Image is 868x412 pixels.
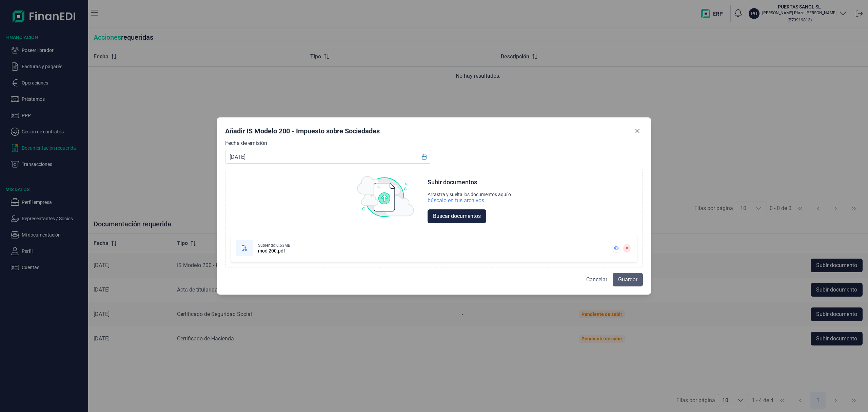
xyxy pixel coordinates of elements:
[418,151,431,163] button: Choose Date
[357,176,414,217] img: upload img
[258,248,285,254] div: mod 200.pdf
[428,192,511,197] div: Arrastra y suelta los documentos aquí o
[225,139,267,147] label: Fecha de emisión
[428,197,486,204] div: búscalo en tus archivos.
[586,276,607,284] span: Cancelar
[428,209,486,223] button: Buscar documentos
[632,126,643,136] button: Close
[428,197,511,204] div: búscalo en tus archivos.
[581,273,613,286] button: Cancelar
[433,212,481,220] span: Buscar documentos
[258,243,290,248] div: Subiendo: 0.63MB
[225,126,380,136] div: Añadir IS Modelo 200 - Impuesto sobre Sociedades
[613,273,643,286] button: Guardar
[428,178,477,186] div: Subir documentos
[618,276,637,284] span: Guardar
